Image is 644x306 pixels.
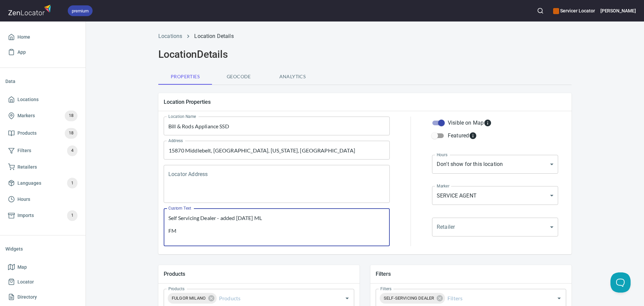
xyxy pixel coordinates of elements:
[8,3,53,17] img: zenlocator
[67,212,77,219] span: 1
[380,293,445,304] div: SELF-SERVICING DEALER
[164,270,354,277] h5: Products
[270,73,315,81] span: Analytics
[553,8,559,14] button: color-CE600E
[164,98,566,105] h5: Location Properties
[67,179,77,187] span: 1
[17,129,37,137] span: Products
[5,260,80,275] a: Map
[17,195,30,204] span: Hours
[5,107,80,125] a: Markers18
[5,142,80,160] a: Filters4
[17,33,30,41] span: Home
[68,7,93,14] span: premium
[5,290,80,305] a: Directory
[17,179,41,187] span: Languages
[17,112,35,120] span: Markers
[553,3,595,18] div: Manage your apps
[5,45,80,60] a: App
[65,129,77,137] span: 18
[17,48,26,56] span: App
[446,292,544,305] input: Filters
[17,146,31,155] span: Filters
[17,163,37,171] span: Retailers
[216,73,262,81] span: Geocode
[168,295,210,301] span: FULGOR MILANO
[5,125,80,142] a: Products18
[17,211,34,220] span: Imports
[5,160,80,175] a: Retailers
[67,147,77,155] span: 4
[68,5,93,16] div: premium
[17,293,37,301] span: Directory
[5,92,80,107] a: Locations
[533,3,548,18] button: Search
[5,274,80,290] a: Locator
[5,241,80,257] li: Widgets
[448,119,492,127] div: Visible on Map
[380,295,438,301] span: SELF-SERVICING DEALER
[17,278,34,286] span: Locator
[432,218,558,236] div: ​
[5,73,80,89] li: Data
[432,186,558,205] div: SERVICE AGENT
[158,33,182,39] a: Locations
[342,294,352,303] button: Open
[5,192,80,207] a: Hours
[376,270,566,277] h5: Filters
[610,272,631,293] iframe: Help Scout Beacon - Open
[168,293,217,304] div: FULGOR MILANO
[168,215,385,240] textarea: Self Servicing Dealer - added [DATE] ML FM ** Does not service [GEOGRAPHIC_DATA]
[158,32,572,40] nav: breadcrumb
[554,294,564,303] button: Open
[448,132,477,140] div: Featured
[5,30,80,45] a: Home
[432,155,558,174] div: Don't show for this location
[484,119,492,127] svg: Whether the location is visible on the map.
[600,7,636,14] h6: [PERSON_NAME]
[17,95,39,104] span: Locations
[5,174,80,192] a: Languages1
[469,132,477,140] svg: Featured locations are moved to the top of the search results list.
[162,73,208,81] span: Properties
[65,112,77,120] span: 18
[194,33,233,39] a: Location Details
[600,3,636,18] button: [PERSON_NAME]
[158,48,572,60] h2: Location Details
[17,263,27,271] span: Map
[218,292,332,305] input: Products
[5,207,80,224] a: Imports1
[553,7,595,14] h6: Servicer Locator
